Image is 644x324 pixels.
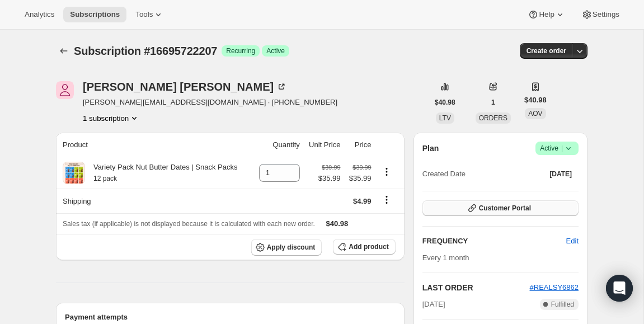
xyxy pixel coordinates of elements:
span: $4.99 [353,197,372,205]
span: [DATE] [422,299,445,310]
span: LTV [439,114,451,122]
span: Tools [135,10,153,19]
span: Subscriptions [70,10,120,19]
span: Edit [566,236,579,247]
span: Jenny Kahn [56,81,74,99]
span: Create order [527,46,566,55]
button: Tools [129,7,171,22]
h2: LAST ORDER [422,282,530,293]
button: Analytics [18,7,61,22]
button: Help [521,7,572,22]
div: [PERSON_NAME] [PERSON_NAME] [83,81,287,92]
button: Add product [333,239,395,255]
span: Settings [593,10,619,19]
th: Unit Price [303,133,344,157]
button: Edit [560,232,585,250]
span: Every 1 month [422,253,469,262]
h2: Plan [422,143,439,154]
button: $40.98 [428,95,462,110]
span: AOV [528,110,542,118]
button: Shipping actions [378,194,396,206]
button: 1 [485,95,502,110]
span: Active [540,143,574,154]
span: $35.99 [347,173,371,184]
span: 1 [491,98,495,107]
span: ORDERS [479,114,507,122]
div: Open Intercom Messenger [606,275,633,302]
small: $39.99 [352,164,371,171]
small: 12 pack [93,175,117,182]
button: Subscriptions [63,7,126,22]
div: Variety Pack Nut Butter Dates | Snack Packs [85,162,237,184]
h2: FREQUENCY [422,236,566,247]
span: | [561,144,563,153]
button: Product actions [378,166,396,178]
button: Customer Portal [422,200,579,216]
span: Subscription #16695722207 [74,45,217,57]
button: #REALSY6862 [530,282,579,293]
span: $40.98 [435,98,455,107]
span: [DATE] [549,170,572,179]
a: #REALSY6862 [530,283,579,292]
th: Shipping [56,189,252,213]
span: Analytics [25,10,54,19]
span: Help [539,10,554,19]
span: Customer Portal [479,204,531,213]
span: Active [266,46,285,55]
span: Apply discount [267,243,316,252]
span: [PERSON_NAME][EMAIL_ADDRESS][DOMAIN_NAME] · [PHONE_NUMBER] [83,97,337,108]
span: Fulfilled [551,300,574,309]
span: $40.98 [326,219,349,228]
th: Product [56,133,252,157]
th: Quantity [252,133,303,157]
button: [DATE] [543,166,579,182]
button: Subscriptions [56,43,72,59]
button: Settings [575,7,626,22]
h2: Payment attempts [65,312,396,323]
span: Recurring [226,46,255,55]
span: Add product [349,242,388,251]
span: $35.99 [318,173,341,184]
img: product img [63,162,85,184]
button: Apply discount [251,239,322,256]
th: Price [344,133,374,157]
span: Created Date [422,168,466,180]
button: Product actions [83,112,140,124]
button: Create order [520,43,573,59]
span: Sales tax (if applicable) is not displayed because it is calculated with each new order. [63,220,315,228]
span: $40.98 [524,95,547,106]
small: $39.99 [322,164,340,171]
